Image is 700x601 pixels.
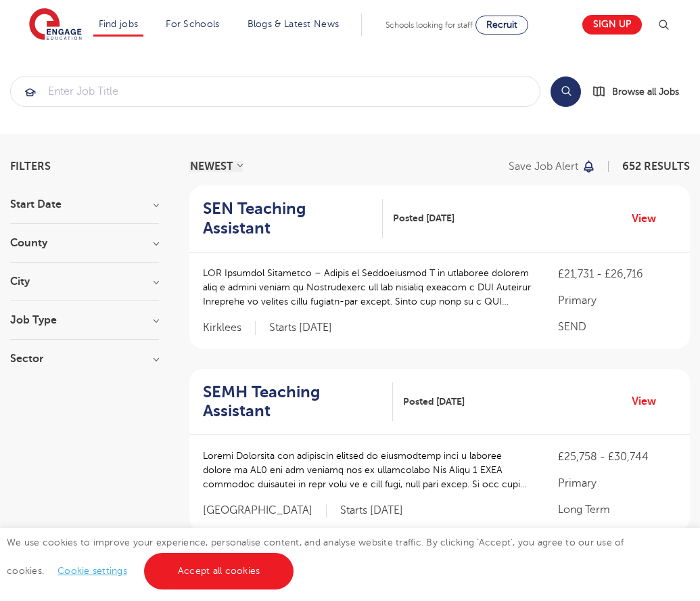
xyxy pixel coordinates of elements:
[622,160,690,173] span: 652 RESULTS
[7,537,624,576] span: We use cookies to improve your experience, personalise content, and analyse website traffic. By c...
[144,553,294,589] a: Accept all cookies
[558,319,676,335] p: SEND
[203,382,382,422] h2: SEMH Teaching Assistant
[582,15,642,35] a: Sign up
[558,292,676,309] p: Primary
[99,19,139,29] a: Find jobs
[10,276,159,287] h3: City
[203,199,383,238] a: SEN Teaching Assistant
[612,84,679,99] span: Browse all Jobs
[486,20,517,30] span: Recruit
[475,16,528,35] a: Recruit
[10,199,159,210] h3: Start Date
[29,8,82,42] img: Engage Education
[558,266,676,282] p: £21,731 - £26,716
[10,353,159,364] h3: Sector
[509,161,578,172] p: Save job alert
[57,566,127,576] a: Cookie settings
[558,475,676,491] p: Primary
[10,238,159,248] h3: County
[166,19,219,29] a: For Schools
[203,449,531,491] p: Loremi Dolorsita con adipiscin elitsed do eiusmodtemp inci u laboree dolore ma AL0 eni adm veniam...
[269,321,332,335] p: Starts [DATE]
[393,211,454,225] span: Posted [DATE]
[203,382,393,422] a: SEMH Teaching Assistant
[340,504,403,518] p: Starts [DATE]
[203,321,256,335] span: Kirklees
[558,449,676,465] p: £25,758 - £30,744
[10,315,159,326] h3: Job Type
[10,161,51,172] span: Filters
[203,199,372,238] h2: SEN Teaching Assistant
[386,20,473,30] span: Schools looking for staff
[403,395,465,409] span: Posted [DATE]
[558,502,676,518] p: Long Term
[509,161,596,172] button: Save job alert
[592,84,690,99] a: Browse all Jobs
[632,393,666,410] a: View
[632,210,666,227] a: View
[203,266,531,309] p: LOR Ipsumdol Sitametco – Adipis el Seddoeiusmod T in utlaboree dolorem aliq e admini veniam qu No...
[248,19,340,29] a: Blogs & Latest News
[551,76,581,107] button: Search
[11,76,540,106] input: Submit
[203,504,327,518] span: [GEOGRAPHIC_DATA]
[10,76,540,107] div: Submit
